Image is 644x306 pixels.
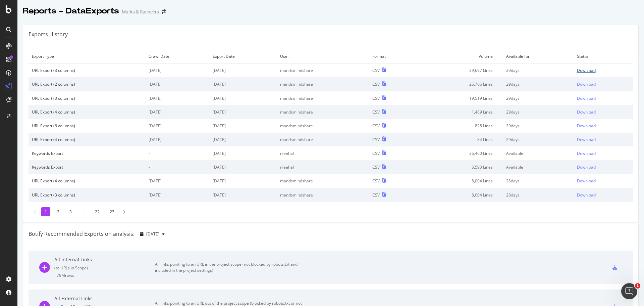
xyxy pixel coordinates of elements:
div: Available [506,150,570,156]
td: mandsmindshare [277,105,369,119]
td: 28 days [503,188,573,202]
td: Format [369,49,417,63]
button: [DATE] [137,229,167,239]
td: [DATE] [145,119,209,133]
div: Download [577,164,596,170]
div: URL Export (6 columns) [32,123,142,129]
div: Keywords Export [32,164,142,170]
td: - [145,160,209,174]
td: 28 days [503,174,573,188]
div: CSV [372,68,380,73]
td: [DATE] [145,91,209,105]
td: mandsmindshare [277,188,369,202]
td: 29 days [503,91,573,105]
div: CSV [372,192,380,198]
td: [DATE] [145,63,209,78]
div: Keywords Export [32,150,142,156]
td: 84 Lines [417,133,503,146]
a: Download [577,192,630,198]
td: - [145,146,209,160]
div: Download [577,178,596,184]
td: 36,460 Lines [417,146,503,160]
div: Available [506,164,570,170]
li: 3 [66,207,75,216]
td: Status [574,49,633,63]
td: Available for [503,49,573,63]
td: 1,489 Lines [417,105,503,119]
div: Exports History [29,31,68,38]
div: = 79M rows [54,272,155,278]
div: Reports - DataExports [23,5,119,17]
td: 8,004 Lines [417,188,503,202]
td: [DATE] [145,105,209,119]
div: Marks & Spencers [122,8,159,15]
li: 2 [54,207,63,216]
div: URL Export (3 columns) [32,95,142,101]
div: CSV [372,123,380,129]
div: CSV [372,150,380,156]
td: 29 days [503,105,573,119]
div: Download [577,95,596,101]
td: 825 Lines [417,119,503,133]
td: Export Date [209,49,277,63]
iframe: Intercom live chat [621,283,637,299]
div: CSV [372,81,380,87]
td: 26,766 Lines [417,77,503,91]
li: ... [78,207,88,216]
td: mandsmindshare [277,91,369,105]
td: [DATE] [209,63,277,78]
td: [DATE] [209,119,277,133]
td: [DATE] [209,160,277,174]
a: Download [577,137,630,142]
td: 29 days [503,63,573,78]
div: Download [577,68,596,73]
span: 2025 Oct. 11th [146,231,159,237]
div: URL Export (4 columns) [32,109,142,115]
div: arrow-right-arrow-left [162,9,166,14]
div: CSV [372,95,380,101]
div: Botify Recommended Exports on analysis: [29,230,135,238]
td: 19,519 Lines [417,91,503,105]
td: rreehal [277,160,369,174]
td: Export Type [29,49,145,63]
div: URL Export (4 columns) [32,137,142,142]
div: Download [577,137,596,142]
td: [DATE] [145,77,209,91]
td: [DATE] [209,91,277,105]
div: CSV [372,109,380,115]
a: Download [577,68,630,73]
div: URL Export (4 columns) [32,178,142,184]
td: [DATE] [145,133,209,146]
td: mandsmindshare [277,119,369,133]
a: Download [577,178,630,184]
div: URL Export (3 columns) [32,68,142,73]
td: User [277,49,369,63]
div: CSV [372,178,380,184]
td: mandsmindshare [277,174,369,188]
div: Download [577,109,596,115]
td: mandsmindshare [277,133,369,146]
td: [DATE] [209,174,277,188]
div: All links pointing to an URL in the project scope (not blocked by robots.txt and included in the ... [155,261,306,273]
td: [DATE] [209,105,277,119]
div: CSV [372,164,380,170]
a: Download [577,81,630,87]
div: csv-export [612,265,617,270]
div: URL Export (3 columns) [32,192,142,198]
a: Download [577,95,630,101]
div: All External Links [54,295,155,302]
td: 39,697 Lines [417,63,503,78]
td: [DATE] [145,174,209,188]
div: Download [577,81,596,87]
li: 23 [106,207,118,216]
td: 29 days [503,77,573,91]
td: [DATE] [209,146,277,160]
a: Download [577,123,630,129]
td: mandsmindshare [277,77,369,91]
td: Volume [417,49,503,63]
li: 22 [92,207,103,216]
div: All Internal Links [54,256,155,263]
li: 1 [41,207,50,216]
td: [DATE] [209,77,277,91]
a: Download [577,164,630,170]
